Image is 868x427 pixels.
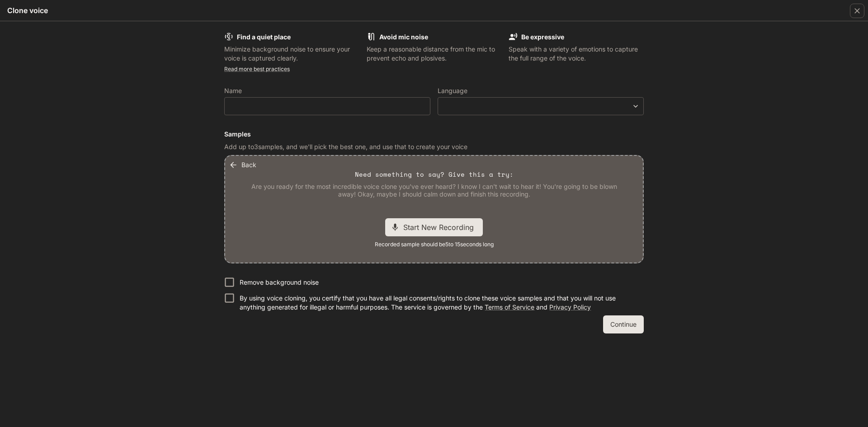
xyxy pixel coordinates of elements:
[485,303,534,311] a: Terms of Service
[224,45,359,63] p: Minimize background noise to ensure your voice is captured clearly.
[509,45,644,63] p: Speak with a variety of emotions to capture the full range of the voice.
[355,170,514,179] p: Need something to say? Give this a try:
[375,240,494,249] span: Recorded sample should be 5 to 15 seconds long
[7,5,48,15] h5: Clone voice
[367,45,502,63] p: Keep a reasonable distance from the mic to prevent echo and plosives.
[224,142,644,151] p: Add up to 3 samples, and we'll pick the best one, and use that to create your voice
[603,315,644,333] button: Continue
[237,33,291,41] b: Find a quiet place
[438,102,643,111] div: ​
[549,303,591,311] a: Privacy Policy
[438,88,467,94] p: Language
[224,66,290,72] a: Read more best practices
[403,222,479,233] span: Start New Recording
[240,294,637,312] p: By using voice cloning, you certify that you have all legal consents/rights to clone these voice ...
[379,33,428,41] b: Avoid mic noise
[247,183,621,198] p: Are you ready for the most incredible voice clone you've ever heard? I know I can't wait to hear ...
[227,156,260,174] button: Back
[224,88,242,94] p: Name
[521,33,564,41] b: Be expressive
[385,218,483,236] div: Start New Recording
[240,278,319,287] p: Remove background noise
[224,130,644,139] h6: Samples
